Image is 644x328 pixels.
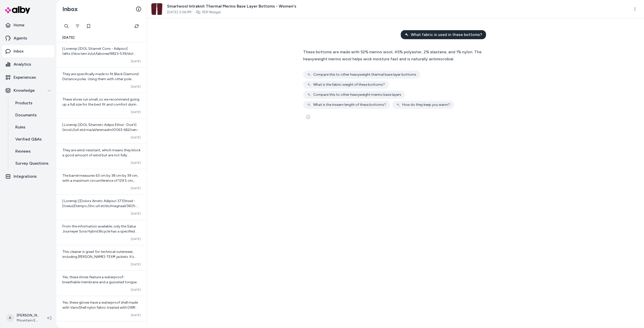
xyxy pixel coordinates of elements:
[56,118,147,144] a: | Loremip | [DOL Sitametc Adipis Elitse - Doe't](incid://utl.etd.ma/al/enimadm/0063-662/ven-quisn...
[15,160,49,166] p: Survey Questions
[202,10,221,15] a: PDP Widget
[14,35,27,41] p: Agents
[131,212,141,216] span: [DATE]
[3,310,43,326] button: A[PERSON_NAME]Mountain Equipment Company
[62,5,78,13] h2: Inbox
[132,21,142,31] button: Refresh
[10,133,54,145] a: Verified Q&As
[15,124,25,130] p: Rules
[313,72,416,77] span: Compare this to other heavyweight thermal base layer bottoms
[131,59,141,63] span: [DATE]
[2,32,54,44] a: Agents
[62,35,74,40] span: [DATE]
[2,45,54,57] a: Inbox
[56,220,147,245] a: From the information available, only the Salsa Journeyer Sora Hybrid Bicycle has a specified weig...
[313,102,386,107] span: What is the inseam length of these bottoms?
[131,313,141,317] span: [DATE]
[131,262,141,266] span: [DATE]
[62,224,140,269] span: From the information available, only the Salsa Journeyer Sora Hybrid Bicycle has a specified weig...
[62,275,139,299] span: Yes, these shoes feature a waterproof-breathable membrane and a gusseted tongue that work togethe...
[10,157,54,169] a: Survey Questions
[2,71,54,83] a: Experiences
[303,112,313,122] button: See more
[5,6,30,14] img: alby Logo
[402,102,450,107] span: How do they keep you warm?
[14,48,24,54] p: Inbox
[303,50,481,61] span: These bottoms are made with 52% merino wool, 45% polyester, 2% elastane, and 1% nylon. The heavyw...
[151,3,163,15] img: 409167_source_1663319334.jpg
[14,74,36,80] p: Experiences
[56,194,147,220] a: | Loremip | [Dolors Ametc Adipisci 37 Elitsed - Doeius](tempo://inc.utl.et/do/magnaal/3605-057/en...
[2,170,54,182] a: Integrations
[56,144,147,169] a: They are wind-resistant, which means they block a good amount of wind but are not fully windproof...
[14,61,31,67] p: Analytics
[56,42,147,67] a: | Loremip | [DOL Sitamet Cons - Adipisci](elits://doe.tem.in/ut/laboree/9823-539/dol-magnaal-enim...
[6,314,14,322] span: A
[62,173,138,188] span: The barrel measures 63 cm by 38 cm by 39 cm, with a maximum circumference of 129.5 cm, providing ...
[14,22,24,28] p: Home
[193,10,194,15] span: ·
[15,112,37,118] p: Documents
[10,97,54,109] a: Products
[131,135,141,139] span: [DATE]
[2,19,54,31] a: Home
[15,136,42,142] p: Verified Q&As
[313,92,401,97] span: Compare this to other heavyweight merino base layers
[62,72,139,86] span: They are specifically made to fit Black Diamond Distance poles. Using them with other pole models...
[411,32,482,38] span: What fabric is used in these bottoms?
[10,109,54,121] a: Documents
[131,85,141,89] span: [DATE]
[131,161,141,165] span: [DATE]
[131,237,141,241] span: [DATE]
[15,100,32,106] p: Products
[10,145,54,157] a: Reviews
[56,296,147,321] a: Yes, these gloves have a waterproof shell made with VarioShell nylon fabric treated with DWR for ...
[17,313,39,318] p: [PERSON_NAME]
[56,93,147,118] a: These shoes run small, so we recommend going up a full size for the best fit and comfort during y...
[167,10,191,15] span: [DATE] 3:06 PM
[2,84,54,97] button: Knowledge
[167,3,296,9] span: Smartwool Intraknit Thermal Merino Base Layer Bottoms - Women's
[10,121,54,133] a: Rules
[56,245,147,270] a: This cleaner is great for technical outerwear, including [PERSON_NAME]-TEX® jackets. It’s designe...
[313,82,385,87] span: What is the fabric weight of these bottoms?
[62,148,141,162] span: They are wind-resistant, which means they block a good amount of wind but are not fully windproof.
[131,186,141,190] span: [DATE]
[2,58,54,70] a: Analytics
[14,173,37,179] p: Integrations
[17,318,39,323] span: Mountain Equipment Company
[14,87,35,93] p: Knowledge
[56,67,147,93] a: They are specifically made to fit Black Diamond Distance poles. Using them with other pole models...
[15,148,31,154] p: Reviews
[131,110,141,114] span: [DATE]
[56,169,147,194] a: The barrel measures 63 cm by 38 cm by 39 cm, with a maximum circumference of 129.5 cm, providing ...
[56,270,147,296] a: Yes, these shoes feature a waterproof-breathable membrane and a gusseted tongue that work togethe...
[72,21,83,31] button: Filter
[62,97,139,112] span: These shoes run small, so we recommend going up a full size for the best fit and comfort during y...
[62,250,137,269] span: This cleaner is great for technical outerwear, including [PERSON_NAME]-TEX® jackets. It’s designe...
[62,300,138,320] span: Yes, these gloves have a waterproof shell made with VarioShell nylon fabric treated with DWR for ...
[131,288,141,292] span: [DATE]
